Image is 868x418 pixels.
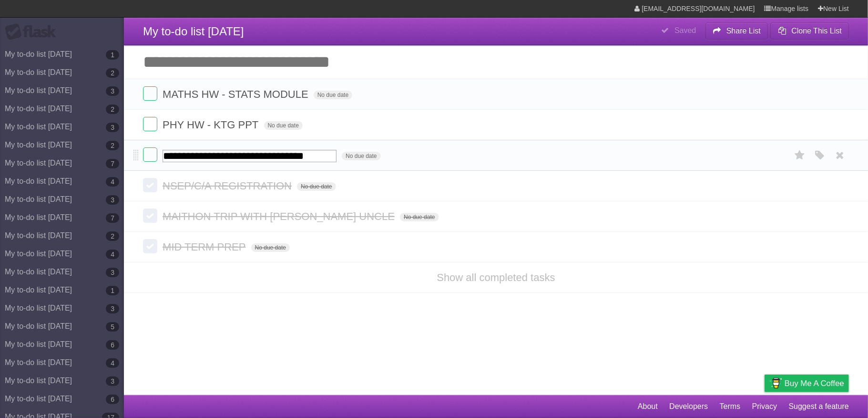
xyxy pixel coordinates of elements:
span: MID TERM PREP [163,241,248,253]
div: Flask [5,23,62,41]
button: Share List [705,22,768,40]
a: Buy me a coffee [765,375,849,392]
label: Star task [791,147,809,163]
span: MAITHON TRIP WITH [PERSON_NAME] UNCLE [163,210,397,222]
b: 6 [106,340,119,350]
b: 7 [106,159,119,168]
label: Done [143,178,157,192]
label: Done [143,239,157,253]
span: No due date [251,243,290,252]
b: 3 [106,123,119,132]
label: Done [143,86,157,101]
b: 4 [106,358,119,368]
label: Done [143,147,157,162]
b: Saved [674,26,696,34]
span: No due date [400,213,439,221]
b: 3 [106,195,119,205]
b: 3 [106,86,119,96]
b: 6 [106,395,119,404]
img: Buy me a coffee [769,375,782,391]
span: PHY HW - KTG PPT [163,119,261,131]
b: 2 [106,141,119,150]
label: Done [143,117,157,131]
b: 3 [106,304,119,313]
b: 3 [106,376,119,386]
b: 2 [106,68,119,78]
b: 2 [106,104,119,114]
b: 4 [106,177,119,187]
b: 7 [106,213,119,223]
b: 1 [106,286,119,295]
span: Buy me a coffee [785,375,844,392]
a: Developers [669,397,708,416]
span: No due date [297,182,336,191]
a: Privacy [752,397,777,416]
a: Suggest a feature [789,397,849,416]
b: 5 [106,322,119,332]
button: Clone This List [770,22,849,40]
label: Done [143,209,157,223]
span: No due date [264,121,303,130]
b: Share List [726,27,761,35]
b: 1 [106,50,119,60]
b: 4 [106,250,119,259]
span: My to-do list [DATE] [143,25,244,38]
span: MATHS HW - STATS MODULE [163,88,311,100]
span: No due date [314,91,352,99]
b: Clone This List [791,27,842,35]
a: About [638,397,658,416]
span: NSEP/C/A REGISTRATION [163,180,294,192]
span: No due date [342,152,380,160]
b: 3 [106,268,119,277]
b: 2 [106,231,119,241]
a: Terms [720,397,741,416]
a: Show all completed tasks [437,272,555,283]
